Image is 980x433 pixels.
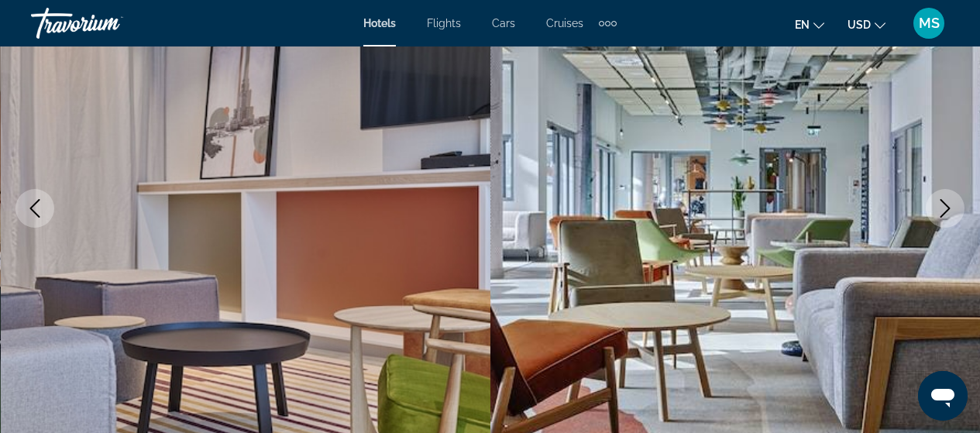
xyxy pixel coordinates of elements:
a: Cars [492,17,515,29]
button: Next image [926,189,965,228]
a: Flights [427,17,461,29]
button: Change language [795,13,824,36]
button: User Menu [909,7,949,40]
button: Extra navigation items [599,11,617,36]
button: Previous image [15,189,54,228]
span: en [795,19,810,31]
iframe: Button to launch messaging window [918,371,968,421]
a: Hotels [363,17,396,29]
a: Travorium [31,3,186,43]
a: Cruises [546,17,583,29]
span: USD [848,19,871,31]
button: Change currency [848,13,885,36]
span: MS [919,15,940,31]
